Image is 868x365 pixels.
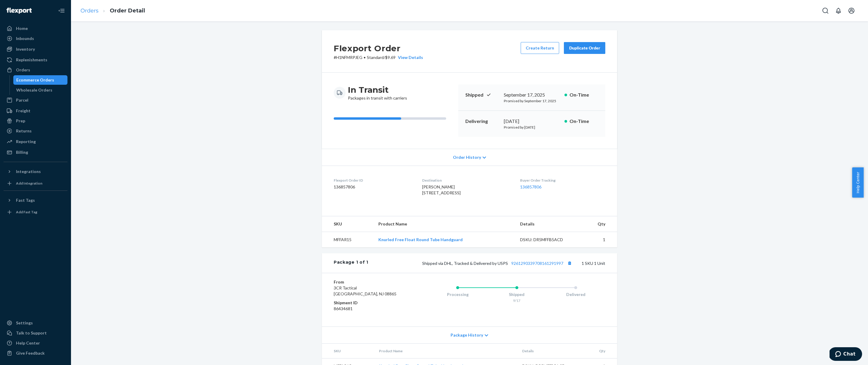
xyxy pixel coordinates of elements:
[16,320,33,326] div: Settings
[13,85,68,95] a: Wholesale Orders
[451,332,483,338] span: Package History
[520,178,605,183] dt: Buyer Order Tracking
[4,34,67,43] a: Inbounds
[428,292,487,297] div: Processing
[520,184,541,189] a: 136857806
[16,330,47,336] div: Talk to Support
[76,2,150,20] ol: breadcrumbs
[819,5,831,17] button: Open Search Box
[16,36,34,41] div: Inbounds
[4,44,67,54] a: Inventory
[846,5,857,17] button: Open account menu
[4,338,67,348] a: Help Center
[569,92,598,98] p: On-Time
[422,261,573,266] span: Shipped via DHL, Tracked & Delivered by USPS
[334,259,368,267] div: Package 1 of 1
[80,7,99,14] a: Orders
[4,106,67,116] a: Freight
[569,45,600,51] div: Duplicate Order
[16,139,36,145] div: Reporting
[16,25,28,31] div: Home
[16,181,42,186] div: Add Integration
[16,34,21,39] img: tab_domain_overview_orange.svg
[4,179,67,188] a: Add Integration
[334,306,404,312] dd: 86434681
[4,348,67,358] button: Give Feedback
[4,116,67,126] a: Prep
[4,328,67,338] button: Talk to Support
[322,232,374,248] td: MFFAR15
[9,15,14,20] img: website_grey.svg
[4,148,67,157] a: Billing
[580,232,617,248] td: 1
[16,97,28,103] div: Parcel
[4,137,67,146] a: Reporting
[582,344,617,358] th: Qty
[16,128,32,134] div: Returns
[16,67,30,73] div: Orders
[520,237,576,243] div: DSKU: DR5MFFB5ACD
[564,42,605,54] button: Duplicate Order
[465,92,499,98] p: Shipped
[852,167,864,198] button: Help Center
[65,35,100,39] div: Keywords by Traffic
[16,118,25,124] div: Prep
[334,55,423,60] p: # H1NFMRPJEG / $9.69
[504,125,560,130] p: Promised by [DATE]
[4,24,67,33] a: Home
[16,149,28,155] div: Billing
[4,95,67,105] a: Parcel
[56,5,67,17] button: Close Navigation
[110,7,145,14] a: Order Detail
[453,154,481,160] span: Order History
[16,209,37,214] div: Add Fast Tag
[13,75,68,85] a: Ecommerce Orders
[546,292,605,297] div: Delivered
[334,300,404,306] dt: Shipment ID
[487,298,546,303] div: 9/17
[16,87,52,93] div: Wholesale Orders
[465,118,499,125] p: Delivering
[374,216,515,232] th: Product Name
[9,9,14,14] img: logo_orange.svg
[4,167,67,176] button: Integrations
[59,34,64,39] img: tab_keywords_by_traffic_grey.svg
[4,318,67,328] a: Settings
[334,279,404,285] dt: From
[4,55,67,65] a: Replenishments
[4,126,67,136] a: Returns
[367,55,384,60] span: Standard
[396,55,423,60] button: View Details
[348,84,407,101] div: Packages in transit with carriers
[348,84,407,95] h3: In Transit
[364,55,366,60] span: •
[22,35,53,39] div: Domain Overview
[322,344,374,358] th: SKU
[334,178,413,183] dt: Flexport Order ID
[566,259,573,267] button: Copy tracking number
[334,285,396,296] span: 3CR Tactical [GEOGRAPHIC_DATA], NJ 08865
[17,9,29,14] div: v 4.0.25
[16,46,35,52] div: Inventory
[334,184,413,190] dd: 136857806
[16,108,30,114] div: Freight
[487,292,546,297] div: Shipped
[16,169,41,175] div: Integrations
[422,178,510,183] dt: Destination
[15,15,65,20] div: Domain: [DOMAIN_NAME]
[16,350,45,356] div: Give Feedback
[832,5,844,17] button: Open notifications
[16,197,35,203] div: Fast Tags
[334,42,423,55] h2: Flexport Order
[7,8,32,14] img: Flexport logo
[16,57,47,63] div: Replenishments
[4,207,67,217] a: Add Fast Tag
[378,237,463,242] a: Knurled Free Float Round Tube Handguard
[830,347,862,362] iframe: Opens a widget where you can chat to one of our agents
[16,77,54,83] div: Ecommerce Orders
[569,118,598,125] p: On-Time
[322,216,374,232] th: SKU
[4,196,67,205] button: Fast Tags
